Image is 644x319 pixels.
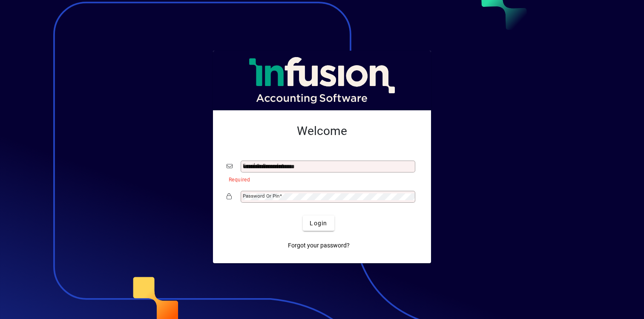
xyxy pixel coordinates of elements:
mat-error: Required [229,175,411,184]
span: Forgot your password? [288,241,350,250]
a: Forgot your password? [285,238,353,253]
mat-label: Password or Pin [243,193,279,199]
span: Login [310,219,327,228]
button: Login [303,216,334,231]
mat-label: Email or Barcode [243,163,281,169]
h2: Welcome [227,124,417,138]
